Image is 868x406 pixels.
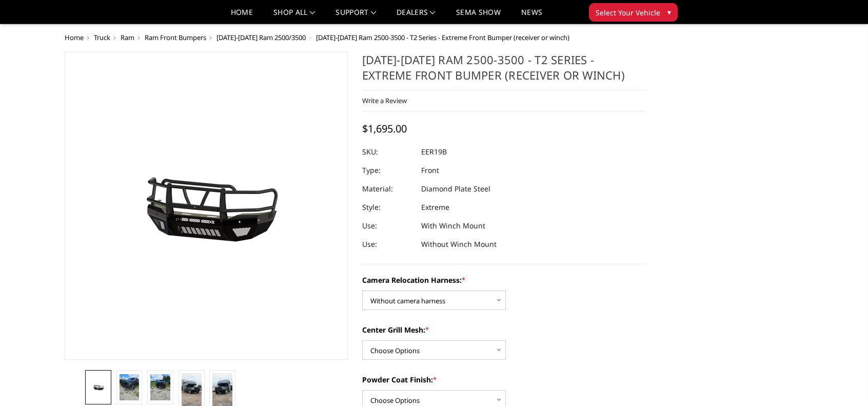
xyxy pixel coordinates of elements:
[596,7,660,18] span: Select Your Vehicle
[456,9,501,24] a: SEMA Show
[120,374,140,401] img: 2019-2026 Ram 2500-3500 - T2 Series - Extreme Front Bumper (receiver or winch)
[362,324,645,335] label: Center Grill Mesh:
[589,3,678,22] button: Select Your Vehicle
[362,143,413,161] dt: SKU:
[362,235,413,254] dt: Use:
[362,374,645,385] label: Powder Coat Finish:
[145,33,206,42] a: Ram Front Bumpers
[362,217,413,235] dt: Use:
[362,198,413,217] dt: Style:
[521,9,542,24] a: News
[88,382,108,392] img: 2019-2026 Ram 2500-3500 - T2 Series - Extreme Front Bumper (receiver or winch)
[397,9,436,24] a: Dealers
[231,9,253,24] a: Home
[421,217,485,235] dd: With Winch Mount
[362,180,413,198] dt: Material:
[362,96,407,105] a: Write a Review
[362,275,645,285] label: Camera Relocation Harness:
[336,9,376,24] a: Support
[667,7,671,17] span: ▾
[65,33,84,42] a: Home
[362,122,407,136] span: $1,695.00
[421,235,497,254] dd: Without Winch Mount
[316,33,569,42] span: [DATE]-[DATE] Ram 2500-3500 - T2 Series - Extreme Front Bumper (receiver or winch)
[421,143,447,161] dd: EER19B
[421,161,439,180] dd: Front
[421,198,449,217] dd: Extreme
[121,33,134,42] a: Ram
[362,52,645,90] h1: [DATE]-[DATE] Ram 2500-3500 - T2 Series - Extreme Front Bumper (receiver or winch)
[150,374,170,401] img: 2019-2026 Ram 2500-3500 - T2 Series - Extreme Front Bumper (receiver or winch)
[421,180,490,198] dd: Diamond Plate Steel
[94,33,110,42] a: Truck
[362,161,413,180] dt: Type:
[65,52,348,360] a: 2019-2026 Ram 2500-3500 - T2 Series - Extreme Front Bumper (receiver or winch)
[273,9,315,24] a: shop all
[216,33,306,42] a: [DATE]-[DATE] Ram 2500/3500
